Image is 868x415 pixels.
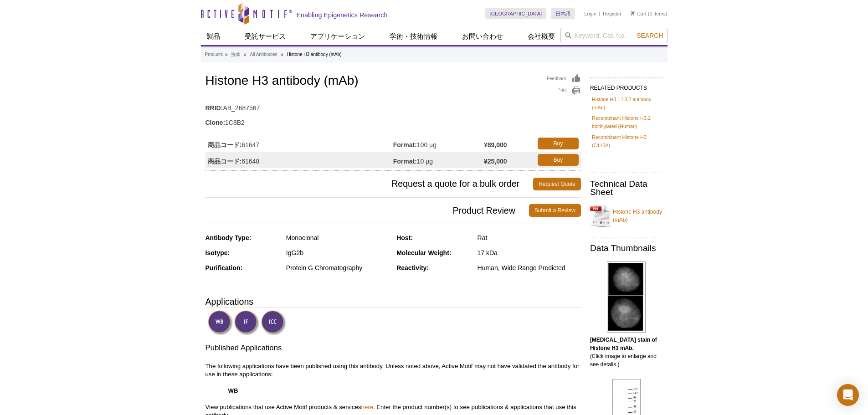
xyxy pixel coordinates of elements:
a: Buy [538,154,579,166]
a: 製品 [201,28,226,45]
a: Histone H3 antibody (mAb) [590,202,663,230]
div: Monoclonal [286,234,390,242]
strong: Purification: [205,264,243,272]
strong: RRID: [205,104,223,112]
td: AB_2687567 [205,98,581,113]
td: 10 µg [393,152,484,168]
a: Products [205,51,223,59]
strong: ¥25,000 [484,157,507,165]
a: お問い合わせ [457,28,508,45]
img: Immunocytochemistry Validated [261,310,286,335]
a: Buy [538,138,579,149]
strong: Clone: [205,118,226,127]
strong: Reactivity: [396,264,429,272]
div: 17 kDa [478,249,581,257]
div: Protein G Chromatography [286,264,390,272]
a: 学術・技術情報 [384,28,443,45]
h2: RELATED PRODUCTS [590,77,663,94]
h3: Published Applications [205,343,581,355]
strong: Isotype: [205,249,230,256]
a: Histone H3.1 / 3.2 antibody (mAb) [592,95,661,112]
a: 抗体 [231,51,240,59]
h3: Applications [205,295,581,308]
img: Histone H3 antibody (mAb) tested by immunofluorescence. [607,261,646,333]
input: Keyword, Cat. No. [560,28,668,43]
li: » [281,52,283,57]
h2: Data Thumbnails [590,244,663,252]
strong: 商品コード: [208,157,242,165]
div: Human, Wide Range Predicted [478,264,581,272]
a: 日本語 [551,8,575,19]
strong: Molecular Weight: [396,249,451,256]
td: 61648 [205,152,393,168]
b: [MEDICAL_DATA] stain of Histone H3 mAb. [590,337,657,351]
strong: Format: [393,157,417,165]
img: Western Blot Validated [208,310,233,335]
li: | [599,8,601,19]
a: Recombinant Histone H3.2 biotinylated (Human) [592,114,661,130]
strong: Host: [396,234,413,241]
h2: Enabling Epigenetics Research [297,11,388,19]
strong: Antibody Type: [205,234,252,241]
h1: Histone H3 antibody (mAb) [205,74,581,89]
li: » [244,52,247,57]
a: Request Quote [533,178,581,190]
div: Rat [478,234,581,242]
a: 受託サービス [239,28,291,45]
strong: 商品コード: [208,141,242,149]
td: 61647 [205,135,393,152]
a: Cart [631,10,647,17]
a: アプリケーション [305,28,370,45]
strong: Format: [393,141,417,149]
a: Submit a Review [529,204,581,217]
a: Login [584,10,596,17]
strong: WB [228,387,238,394]
a: [GEOGRAPHIC_DATA] [485,8,547,19]
img: Your Cart [631,11,635,15]
img: Immunofluorescence Validated [234,310,259,335]
strong: ¥89,000 [484,141,507,149]
a: Register [603,10,621,17]
div: IgG2b [286,249,390,257]
h2: Technical Data Sheet [590,180,663,196]
td: 1C8B2 [205,113,581,128]
li: (0 items) [631,8,668,19]
div: Open Intercom Messenger [837,384,859,406]
a: 会社概要 [522,28,560,45]
a: All Antibodies [250,51,277,59]
p: (Click image to enlarge and see details.) [590,336,663,369]
a: Print [547,86,581,96]
button: Search [634,31,666,40]
span: Request a quote for a bulk order [205,178,534,190]
a: Feedback [547,74,581,84]
span: Search [637,32,663,39]
li: » [225,52,228,57]
a: here [361,404,373,410]
li: Histone H3 antibody (mAb) [287,52,342,57]
span: Product Review [205,204,529,217]
a: Recombinant Histone H3 (C110A) [592,133,661,149]
td: 100 µg [393,135,484,152]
